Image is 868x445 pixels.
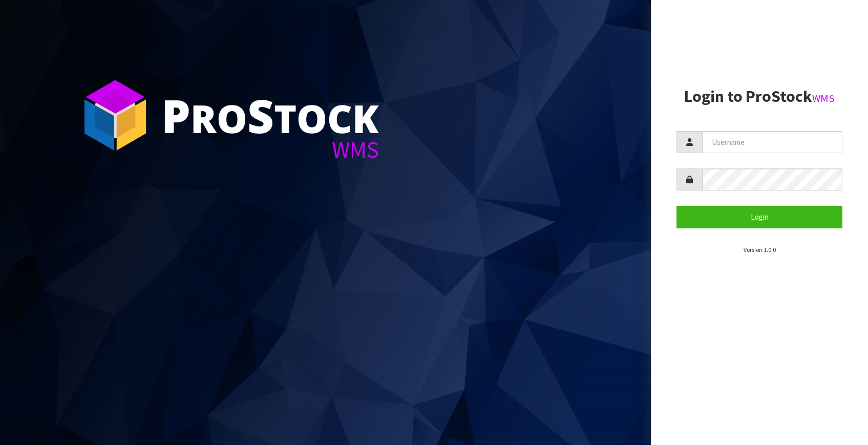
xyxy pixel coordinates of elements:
small: WMS [812,92,835,105]
div: ro tock [161,92,379,138]
img: ProStock Cube [77,77,154,154]
span: P [161,84,190,146]
small: Version 1.0.0 [744,246,776,253]
span: S [247,84,274,146]
h2: Login to ProStock [676,88,842,105]
div: WMS [161,138,379,161]
button: Login [676,206,842,228]
input: Username [702,131,842,153]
